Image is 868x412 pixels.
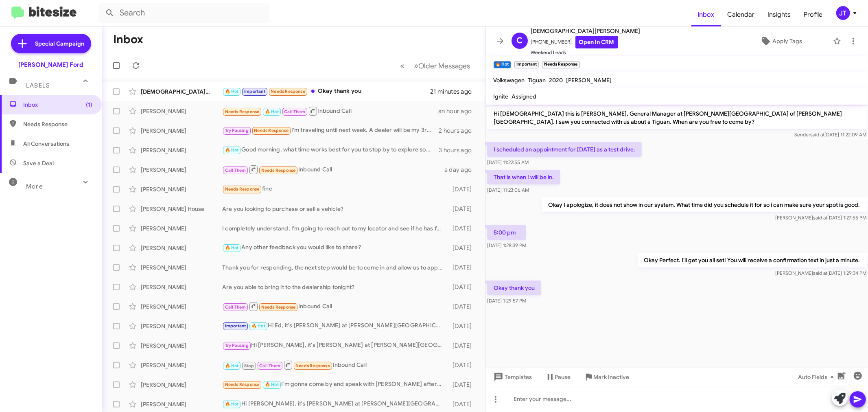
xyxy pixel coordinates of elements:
[444,166,479,174] div: a day ago
[810,131,824,138] span: said at
[813,270,827,276] span: said at
[141,107,222,115] div: [PERSON_NAME]
[791,370,844,384] button: Auto Fields
[446,361,479,369] div: [DATE]
[141,263,222,272] div: [PERSON_NAME]
[251,323,265,329] span: 🔥 Hot
[26,183,43,190] span: More
[400,61,405,71] span: «
[446,224,479,232] div: [DATE]
[141,88,222,96] div: [DEMOGRAPHIC_DATA][PERSON_NAME]
[761,3,798,26] span: Insights
[577,370,636,384] button: Mark Inactive
[836,6,850,20] div: JT
[141,127,222,135] div: [PERSON_NAME]
[222,184,446,194] div: fine
[438,107,478,115] div: an hour ago
[487,281,541,295] p: Okay thank you
[222,205,446,213] div: Are you looking to purchase or sell a vehicle?
[222,321,446,331] div: Hi Ed, it's [PERSON_NAME] at [PERSON_NAME][GEOGRAPHIC_DATA] of [PERSON_NAME][GEOGRAPHIC_DATA]. Ju...
[798,3,829,26] a: Profile
[141,185,222,193] div: [PERSON_NAME]
[23,140,69,148] span: All Conversations
[225,305,246,310] span: Call Them
[222,106,438,116] div: Inbound Call
[98,3,269,23] input: Search
[487,298,526,304] span: [DATE] 1:29:57 PM
[439,127,478,135] div: 2 hours ago
[222,145,439,155] div: Good morning, what time works best for you to stop by to explore some options?
[222,243,446,252] div: Any other feedback you would like to share?
[430,88,478,96] div: 21 minutes ago
[222,380,446,389] div: I'm gonna come by and speak with [PERSON_NAME] after two after two
[259,363,280,368] span: Call Them
[11,34,91,53] a: Special Campaign
[261,305,296,310] span: Needs Response
[575,36,618,48] a: Open in CRM
[446,302,479,311] div: [DATE]
[222,341,446,350] div: Hi [PERSON_NAME], it's [PERSON_NAME] at [PERSON_NAME][GEOGRAPHIC_DATA] of [PERSON_NAME][GEOGRAPHI...
[555,370,571,384] span: Pause
[86,101,92,109] span: (1)
[222,301,446,311] div: Inbound Call
[222,87,430,96] div: Okay thank you
[141,361,222,369] div: [PERSON_NAME]
[494,77,525,84] span: Volkswagen
[539,370,577,384] button: Pause
[244,363,254,368] span: Stop
[487,187,529,193] span: [DATE] 11:23:06 AM
[396,57,410,74] button: Previous
[492,370,532,384] span: Templates
[26,82,50,89] span: Labels
[225,168,246,173] span: Call Them
[284,109,305,114] span: Call Them
[222,126,439,135] div: I'm traveling until next week. A dealer will be my 3rd choice. I'm going to try and sell on my ow...
[141,283,222,291] div: [PERSON_NAME]
[141,302,222,311] div: [PERSON_NAME]
[295,363,330,368] span: Needs Response
[261,168,296,173] span: Needs Response
[141,166,222,174] div: [PERSON_NAME]
[141,381,222,389] div: [PERSON_NAME]
[23,120,92,128] span: Needs Response
[775,270,866,276] span: [PERSON_NAME] [DATE] 1:29:34 PM
[225,363,239,368] span: 🔥 Hot
[549,77,563,84] span: 2020
[225,147,239,153] span: 🔥 Hot
[813,215,827,221] span: said at
[113,33,143,46] h1: Inbox
[225,323,246,329] span: Important
[798,370,837,384] span: Auto Fields
[23,101,92,109] span: Inbox
[487,142,642,157] p: I scheduled an appointment for [DATE] as a test drive.
[225,128,249,133] span: Try Pausing
[23,159,54,167] span: Save a Deal
[542,197,866,212] p: Okay I apologize, it does not show in our system. What time did you schedule it for so i can make...
[265,382,279,387] span: 🔥 Hot
[775,215,866,221] span: [PERSON_NAME] [DATE] 1:27:55 PM
[141,342,222,350] div: [PERSON_NAME]
[528,77,546,84] span: Tiguan
[222,399,446,409] div: Hi [PERSON_NAME], it's [PERSON_NAME] at [PERSON_NAME][GEOGRAPHIC_DATA] of [PERSON_NAME][GEOGRAPHI...
[446,322,479,330] div: [DATE]
[35,39,85,48] span: Special Campaign
[487,170,560,184] p: That is when I will be in.
[225,109,260,114] span: Needs Response
[446,263,479,272] div: [DATE]
[829,6,859,20] button: JT
[446,185,479,193] div: [DATE]
[566,77,612,84] span: [PERSON_NAME]
[446,400,479,408] div: [DATE]
[512,93,537,100] span: Assigned
[446,283,479,291] div: [DATE]
[514,61,539,68] small: Important
[446,244,479,252] div: [DATE]
[222,360,446,370] div: Inbound Call
[225,401,239,407] span: 🔥 Hot
[542,61,579,68] small: Needs Response
[721,3,761,26] a: Calendar
[485,370,539,384] button: Templates
[222,263,446,272] div: Thank you for responding, the next step would be to come in and allow us to appraise your vehicle...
